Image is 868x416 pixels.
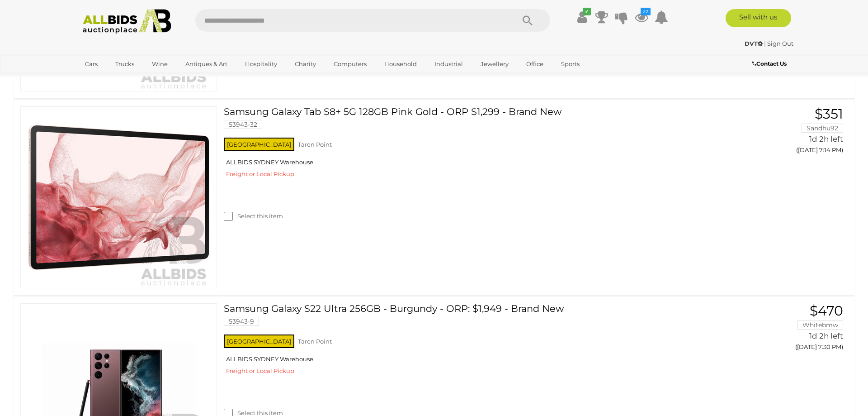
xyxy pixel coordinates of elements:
[378,57,423,72] a: Household
[752,60,787,67] b: Contact Us
[109,57,140,72] a: Trucks
[328,57,373,72] a: Computers
[231,106,708,136] a: Samsung Galaxy Tab S8+ 5G 128GB Pink Gold - ORP $1,299 - Brand New 53943-32
[475,57,514,72] a: Jewellery
[79,72,155,86] a: [GEOGRAPHIC_DATA]
[752,59,789,69] a: Contact Us
[505,9,550,32] button: Search
[641,8,651,15] i: 22
[583,8,591,15] i: ✔
[429,57,469,72] a: Industrial
[745,40,764,47] a: DVT
[810,302,843,319] span: $470
[146,57,174,72] a: Wine
[555,57,585,72] a: Sports
[745,40,763,47] strong: DVT
[231,303,708,333] a: Samsung Galaxy S22 Ultra 256GB - Burgundy - ORP: $1,949 - Brand New 53943-9
[764,40,766,47] span: |
[726,9,791,27] a: Sell with us
[78,9,176,34] img: Allbids.com.au
[635,9,648,25] a: 22
[28,107,209,288] img: 53943-32a.jpeg
[79,57,104,72] a: Cars
[224,212,283,220] label: Select this item
[721,106,845,159] a: $351 Sandhu92 1d 2h left ([DATE] 7:14 PM)
[815,105,843,122] span: $351
[721,303,845,356] a: $470 Whitebmw 1d 2h left ([DATE] 7:30 PM)
[575,9,589,25] a: ✔
[520,57,549,72] a: Office
[179,57,233,72] a: Antiques & Art
[767,40,793,47] a: Sign Out
[239,57,283,72] a: Hospitality
[289,57,322,72] a: Charity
